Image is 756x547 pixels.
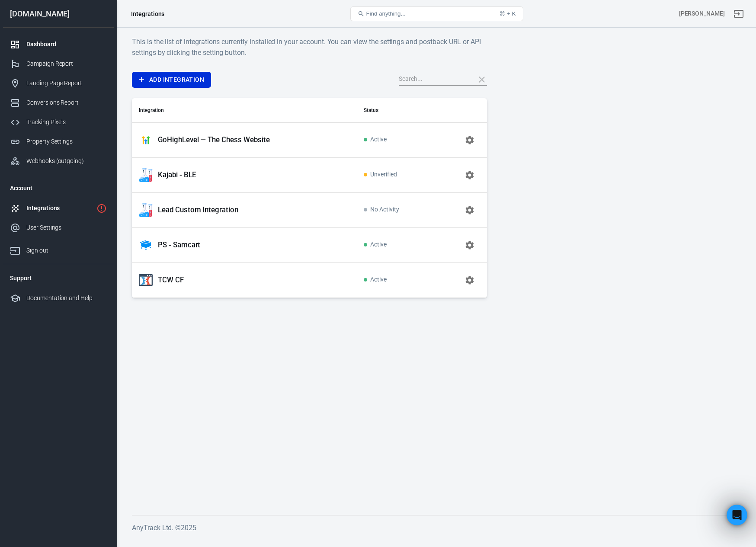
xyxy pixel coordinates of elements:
[26,223,107,232] div: User Settings
[3,198,114,218] a: Integrations
[96,203,107,214] svg: 1 networks not verified yet
[3,218,114,237] a: User Settings
[26,157,107,166] div: Webhooks (outgoing)
[500,10,516,17] div: ⌘ + K
[3,54,114,74] a: Campaign Report
[3,74,114,93] a: Landing Page Report
[3,35,114,54] a: Dashboard
[26,79,107,88] div: Landing Page Report
[364,206,399,214] span: No Activity
[139,274,153,286] img: TCW CF
[132,36,487,58] h6: This is the list of integrations currently installed in your account. You can view the settings a...
[131,10,164,18] div: Integrations
[3,112,114,132] a: Tracking Pixels
[158,170,196,179] p: Kajabi - BLE
[3,237,114,260] a: Sign out
[364,171,397,179] span: Unverified
[26,40,107,49] div: Dashboard
[139,168,153,182] img: Kajabi - BLE
[3,178,114,198] li: Account
[139,203,153,217] img: Lead Custom Integration
[158,135,269,144] p: GoHighLevel — The Chess Website
[3,132,114,151] a: Property Settings
[3,268,114,288] li: Support
[26,246,107,255] div: Sign out
[727,505,747,525] iframe: Intercom live chat
[3,151,114,171] a: Webhooks (outgoing)
[364,276,387,284] span: Active
[679,9,725,18] div: Account id: QblGUbEo
[158,275,184,285] p: TCW CF
[3,93,114,112] a: Conversions Report
[132,522,741,533] h6: AnyTrack Ltd. © 2025
[728,3,749,24] a: Sign out
[132,98,357,123] th: Integration
[132,72,211,88] a: Add Integration
[26,118,107,127] div: Tracking Pixels
[158,205,238,214] p: Lead Custom Integration
[158,240,200,250] p: PS - Samcart
[26,98,107,107] div: Conversions Report
[26,59,107,68] div: Campaign Report
[139,238,153,252] img: PS - Samcart
[139,133,153,147] img: GoHighLevel — The Chess Website
[364,136,387,144] span: Active
[26,137,107,146] div: Property Settings
[26,294,107,303] div: Documentation and Help
[3,10,114,18] div: [DOMAIN_NAME]
[357,98,433,123] th: Status
[350,6,523,21] button: Find anything...⌘ + K
[366,10,406,17] span: Find anything...
[399,74,468,85] input: Search...
[364,241,387,249] span: Active
[26,204,93,213] div: Integrations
